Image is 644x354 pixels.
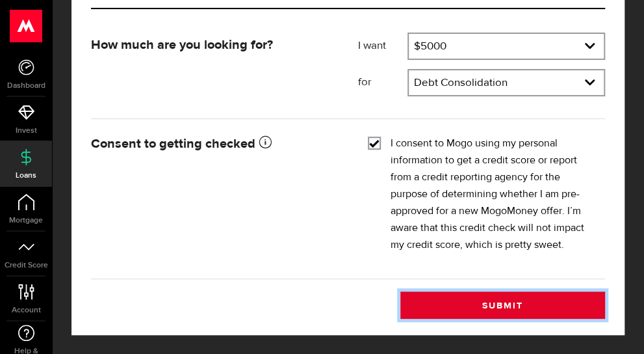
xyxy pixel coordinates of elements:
[91,38,273,51] strong: How much are you looking for?
[409,34,604,59] a: expand select
[91,137,272,150] strong: Consent to getting checked
[400,292,605,319] button: Submit
[358,75,407,90] label: for
[409,70,604,95] a: expand select
[358,38,407,54] label: I want
[10,5,49,44] button: Open LiveChat chat widget
[368,135,381,148] input: I consent to Mogo using my personal information to get a credit score or report from a credit rep...
[391,135,596,254] label: I consent to Mogo using my personal information to get a credit score or report from a credit rep...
